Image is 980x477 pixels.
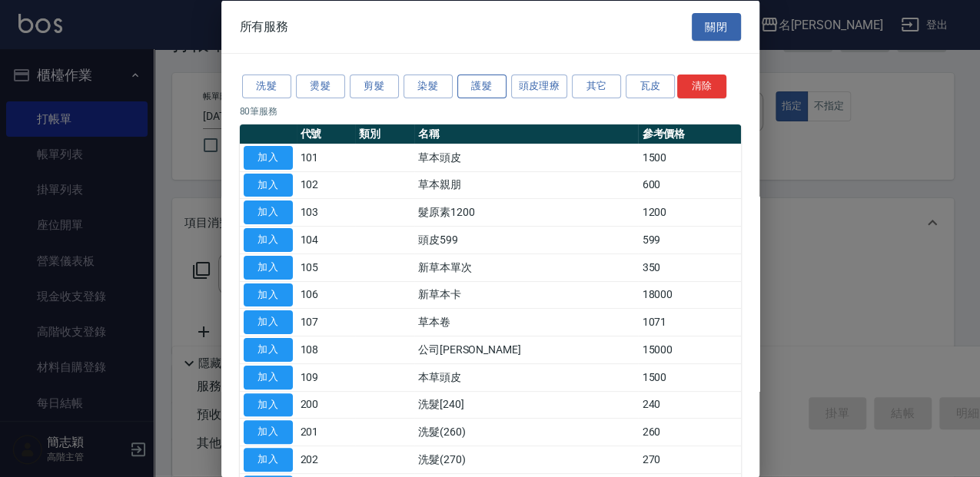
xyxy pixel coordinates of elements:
[244,365,293,389] button: 加入
[414,226,639,253] td: 頭皮599
[638,144,740,171] td: 1500
[350,75,399,98] button: 剪髮
[297,336,356,363] td: 108
[638,124,740,144] th: 參考價格
[572,75,621,98] button: 其它
[414,253,639,281] td: 新草本單次
[244,228,293,252] button: 加入
[297,363,356,391] td: 109
[414,124,639,144] th: 名稱
[638,418,740,446] td: 260
[240,104,741,118] p: 80 筆服務
[414,308,639,336] td: 草本卷
[414,446,639,473] td: 洗髮(270)
[244,420,293,444] button: 加入
[240,18,289,34] span: 所有服務
[297,308,356,336] td: 107
[297,171,356,199] td: 102
[244,200,293,224] button: 加入
[626,75,675,98] button: 瓦皮
[414,336,639,363] td: 公司[PERSON_NAME]
[297,124,356,144] th: 代號
[414,171,639,199] td: 草本親朋
[297,253,356,281] td: 105
[244,338,293,362] button: 加入
[414,144,639,171] td: 草本頭皮
[638,308,740,336] td: 1071
[404,75,453,98] button: 染髮
[638,198,740,226] td: 1200
[297,418,356,446] td: 201
[297,198,356,226] td: 103
[414,418,639,446] td: 洗髮(260)
[414,363,639,391] td: 本草頭皮
[638,281,740,309] td: 18000
[297,144,356,171] td: 101
[242,75,291,98] button: 洗髮
[677,75,726,98] button: 清除
[638,226,740,253] td: 599
[638,446,740,473] td: 270
[244,448,293,472] button: 加入
[244,173,293,197] button: 加入
[296,75,345,98] button: 燙髮
[297,281,356,309] td: 106
[355,124,414,144] th: 類別
[638,391,740,419] td: 240
[244,310,293,334] button: 加入
[457,75,507,98] button: 護髮
[297,226,356,253] td: 104
[692,12,741,41] button: 關閉
[638,363,740,391] td: 1500
[638,253,740,281] td: 350
[511,75,568,98] button: 頭皮理療
[638,336,740,363] td: 15000
[244,145,293,169] button: 加入
[297,446,356,473] td: 202
[244,255,293,279] button: 加入
[244,393,293,416] button: 加入
[297,391,356,419] td: 200
[638,171,740,199] td: 600
[414,391,639,419] td: 洗髮[240]
[244,283,293,306] button: 加入
[414,281,639,309] td: 新草本卡
[414,198,639,226] td: 髮原素1200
